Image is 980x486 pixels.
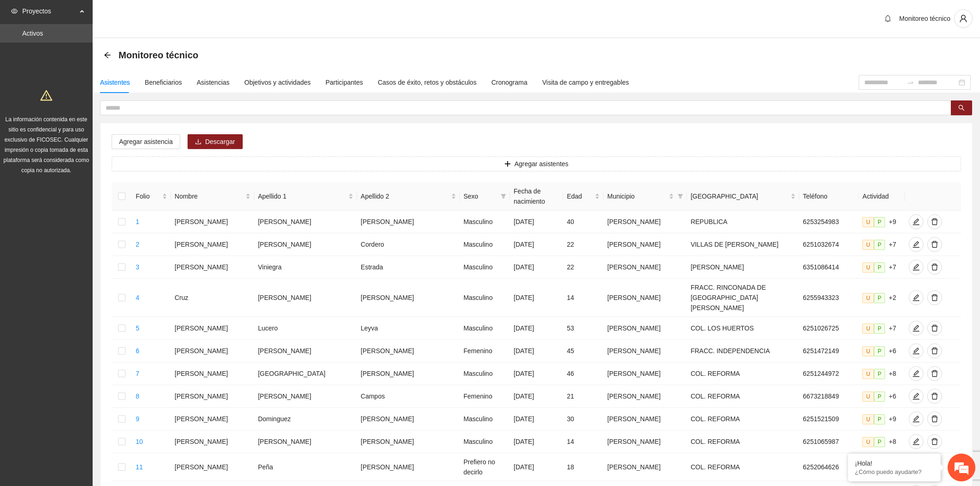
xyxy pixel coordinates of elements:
[510,233,563,256] td: [DATE]
[678,193,683,199] span: filter
[603,340,687,362] td: [PERSON_NAME]
[563,385,603,408] td: 21
[909,294,923,301] span: edit
[909,370,923,377] span: edit
[563,362,603,385] td: 46
[136,370,139,377] a: 7
[603,317,687,340] td: [PERSON_NAME]
[909,218,923,225] span: edit
[254,279,357,317] td: [PERSON_NAME]
[859,211,905,233] td: +9
[874,392,885,402] span: P
[687,430,799,453] td: COL. REFORMA
[909,263,923,271] span: edit
[687,317,799,340] td: COL. LOS HUERTOS
[799,317,859,340] td: 6251026725
[136,463,143,471] a: 11
[171,317,254,340] td: [PERSON_NAME]
[928,415,942,423] span: delete
[603,362,687,385] td: [PERSON_NAME]
[799,233,859,256] td: 6251032674
[603,256,687,279] td: [PERSON_NAME]
[361,191,449,201] span: Apellido 2
[104,51,111,59] span: arrow-left
[928,347,942,355] span: delete
[909,241,923,248] span: edit
[909,321,923,336] button: edit
[119,137,173,147] span: Agregar asistencia
[100,77,130,87] div: Asistentes
[171,362,254,385] td: [PERSON_NAME]
[136,324,139,332] a: 5
[874,293,885,303] span: P
[874,437,885,447] span: P
[515,159,569,169] span: Agregar asistentes
[136,347,139,355] a: 6
[510,256,563,279] td: [DATE]
[799,279,859,317] td: 6255943323
[563,182,603,211] th: Edad
[40,89,52,101] span: warning
[859,453,905,481] td: +7
[909,324,923,332] span: edit
[687,362,799,385] td: COL. REFORMA
[460,279,510,317] td: Masculino
[254,453,357,481] td: Peña
[504,161,511,168] span: plus
[136,294,139,301] a: 4
[460,408,510,430] td: Masculino
[859,385,905,408] td: +6
[357,279,460,317] td: [PERSON_NAME]
[862,293,874,303] span: U
[687,408,799,430] td: COL. REFORMA
[464,191,497,201] span: Sexo
[254,182,357,211] th: Apellido 1
[603,279,687,317] td: [PERSON_NAME]
[171,408,254,430] td: [PERSON_NAME]
[862,437,874,447] span: U
[859,317,905,340] td: +7
[909,389,923,404] button: edit
[909,393,923,400] span: edit
[197,77,230,87] div: Asistencias
[874,346,885,356] span: P
[510,182,563,211] th: Fecha de nacimiento
[909,214,923,229] button: edit
[4,116,89,174] span: La información contenida en este sitio es confidencial y para uso exclusivo de FICOSEC. Cualquier...
[510,385,563,408] td: [DATE]
[171,233,254,256] td: [PERSON_NAME]
[254,430,357,453] td: [PERSON_NAME]
[205,137,235,147] span: Descargar
[510,430,563,453] td: [DATE]
[954,9,973,28] button: user
[909,347,923,355] span: edit
[859,279,905,317] td: +2
[874,217,885,227] span: P
[357,453,460,481] td: [PERSON_NAME]
[799,211,859,233] td: 6253254983
[11,8,18,14] span: eye
[862,392,874,402] span: U
[119,48,198,62] span: Monitoreo técnico
[927,260,942,274] button: delete
[171,279,254,317] td: Cruz
[862,346,874,356] span: U
[909,438,923,445] span: edit
[928,218,942,225] span: delete
[909,434,923,449] button: edit
[460,453,510,481] td: Prefiero no decirlo
[855,468,934,475] p: ¿Cómo puedo ayudarte?
[958,105,965,112] span: search
[567,191,593,201] span: Edad
[874,369,885,379] span: P
[145,77,182,87] div: Beneficiarios
[171,182,254,211] th: Nombre
[357,256,460,279] td: Estrada
[460,211,510,233] td: Masculino
[22,30,43,37] a: Activos
[254,211,357,233] td: [PERSON_NAME]
[927,411,942,426] button: delete
[909,343,923,358] button: edit
[799,362,859,385] td: 6251244972
[927,290,942,305] button: delete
